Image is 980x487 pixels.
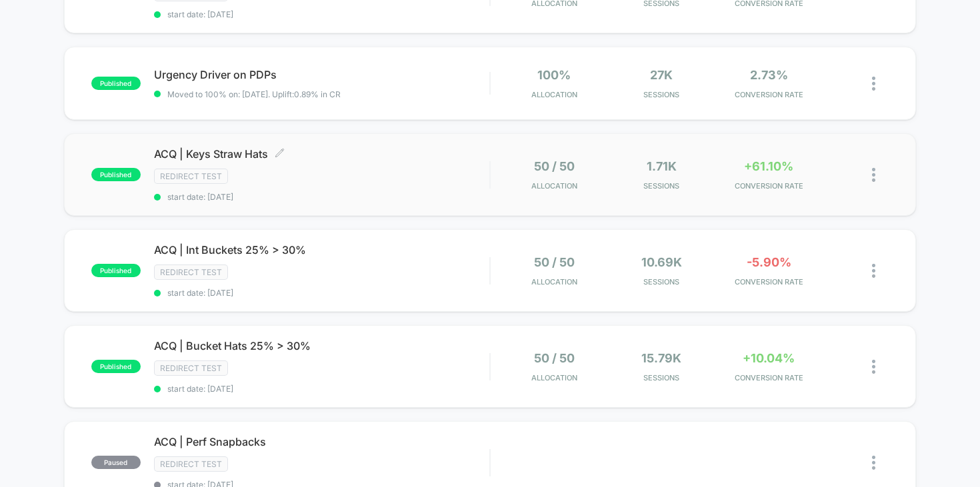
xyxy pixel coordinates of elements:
[534,351,575,365] span: 50 / 50
[872,264,875,278] img: close
[611,181,712,191] span: Sessions
[154,264,228,280] span: Redirect Test
[154,192,490,202] span: start date: [DATE]
[534,159,575,173] span: 50 / 50
[154,360,228,376] span: Redirect Test
[154,169,228,184] span: Redirect Test
[154,288,490,298] span: start date: [DATE]
[872,456,875,470] img: close
[872,77,875,91] img: close
[154,435,490,448] span: ACQ | Perf Snapbacks
[719,277,819,286] span: CONVERSION RATE
[154,339,490,352] span: ACQ | Bucket Hats 25% > 30%
[719,90,819,99] span: CONVERSION RATE
[611,90,712,99] span: Sessions
[154,243,490,256] span: ACQ | Int Buckets 25% > 30%
[531,373,577,382] span: Allocation
[537,68,571,82] span: 100%
[167,89,341,99] span: Moved to 100% on: [DATE] . Uplift: 0.89% in CR
[611,373,712,382] span: Sessions
[641,255,682,269] span: 10.69k
[872,168,875,182] img: close
[647,159,677,173] span: 1.71k
[747,255,791,269] span: -5.90%
[534,255,575,269] span: 50 / 50
[154,68,490,81] span: Urgency Driver on PDPs
[719,181,819,191] span: CONVERSION RATE
[154,384,490,394] span: start date: [DATE]
[531,90,577,99] span: Allocation
[531,181,577,191] span: Allocation
[650,68,673,82] span: 27k
[744,159,793,173] span: +61.10%
[154,147,490,161] span: ACQ | Keys Straw Hats
[872,360,875,374] img: close
[154,456,228,472] span: Redirect Test
[91,456,141,469] span: paused
[611,277,712,286] span: Sessions
[91,77,141,90] span: published
[531,277,577,286] span: Allocation
[743,351,795,365] span: +10.04%
[750,68,788,82] span: 2.73%
[91,264,141,277] span: published
[641,351,681,365] span: 15.79k
[719,373,819,382] span: CONVERSION RATE
[91,360,141,373] span: published
[91,168,141,181] span: published
[154,9,490,19] span: start date: [DATE]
